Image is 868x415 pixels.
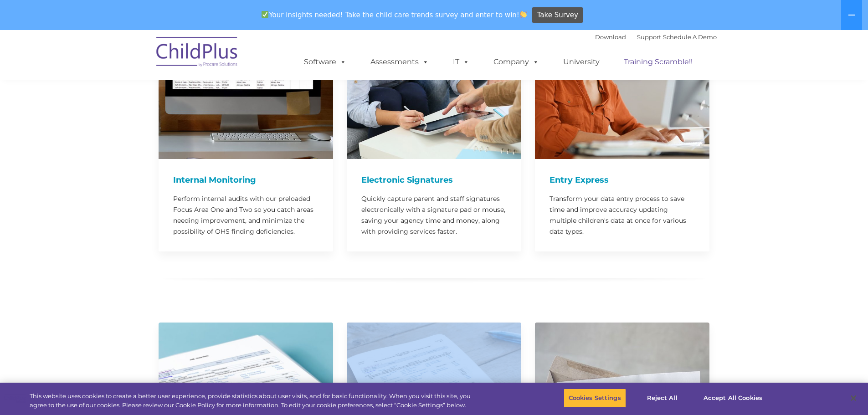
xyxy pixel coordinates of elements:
[361,193,507,237] p: Quickly capture parent and staff signatures electronically with a signature pad or mouse, saving ...
[173,193,318,237] p: Perform internal audits with our preloaded Focus Area One and Two so you catch areas needing impr...
[595,33,717,41] font: |
[258,6,531,24] span: Your insights needed! Take the child care trends survey and enter to win!
[634,389,691,408] button: Reject All
[554,53,609,71] a: University
[361,53,438,71] a: Assessments
[843,388,863,408] button: Close
[637,33,661,41] a: Support
[361,174,507,186] h4: Electronic Signatures
[550,174,695,186] h4: Entry Express
[532,7,583,23] a: Take Survey
[699,389,767,408] button: Accept All Cookies
[564,389,626,408] button: Cookies Settings
[295,53,355,71] a: Software
[595,33,626,41] a: Download
[444,53,478,71] a: IT
[152,31,243,76] img: ChildPlus by Procare Solutions
[520,11,527,18] img: 👏
[173,174,318,186] h4: Internal Monitoring
[615,53,702,71] a: Training Scramble!!
[550,193,695,237] p: Transform your data entry process to save time and improve accuracy updating multiple children's ...
[663,33,717,41] a: Schedule A Demo
[484,53,548,71] a: Company
[262,11,268,18] img: ✅
[537,7,578,23] span: Take Survey
[30,392,478,410] div: This website uses cookies to create a better user experience, provide statistics about user visit...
